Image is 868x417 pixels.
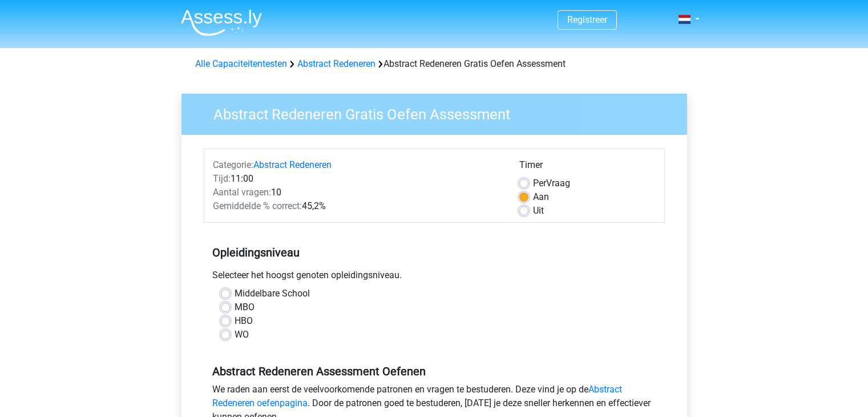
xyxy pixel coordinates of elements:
[253,159,332,170] a: Abstract Redeneren
[235,300,255,314] label: MBO
[519,158,656,177] div: Timer
[533,178,546,189] span: Per
[213,201,302,211] span: Gemiddelde % correct:
[213,187,271,198] span: Aantal vragen:
[533,204,544,218] label: Uit
[213,159,253,170] span: Categorie:
[200,101,679,123] h3: Abstract Redeneren Gratis Oefen Assessment
[181,9,262,36] img: Assessly
[533,177,570,190] label: Vraag
[533,190,549,204] label: Aan
[235,314,253,328] label: HBO
[567,14,607,25] a: Registreer
[235,328,249,342] label: WO
[204,268,665,287] div: Selecteer het hoogst genoten opleidingsniveau.
[297,58,376,69] a: Abstract Redeneren
[235,287,310,300] label: Middelbare School
[191,57,678,71] div: Abstract Redeneren Gratis Oefen Assessment
[204,199,511,213] div: 45,2%
[195,58,287,69] a: Alle Capaciteitentesten
[204,186,511,199] div: 10
[213,173,231,184] span: Tijd:
[204,172,511,186] div: 11:00
[212,241,656,264] h5: Opleidingsniveau
[212,364,656,378] h5: Abstract Redeneren Assessment Oefenen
